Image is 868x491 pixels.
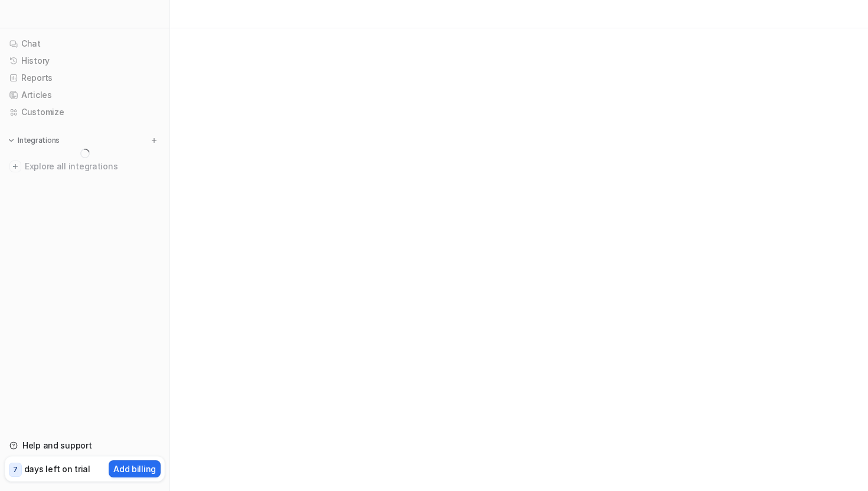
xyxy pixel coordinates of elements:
a: Articles [5,87,165,103]
p: 7 [13,464,18,475]
a: Explore all integrations [5,158,165,175]
a: Reports [5,70,165,86]
img: explore all integrations [9,161,21,172]
img: menu_add.svg [150,136,158,145]
a: History [5,53,165,69]
button: Add billing [109,460,161,477]
p: days left on trial [24,463,90,475]
p: Integrations [18,136,60,145]
a: Chat [5,35,165,52]
p: Add billing [113,463,156,475]
a: Help and support [5,437,165,454]
img: expand menu [7,136,15,145]
button: Integrations [5,135,63,146]
a: Customize [5,104,165,120]
span: Explore all integrations [25,157,160,176]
